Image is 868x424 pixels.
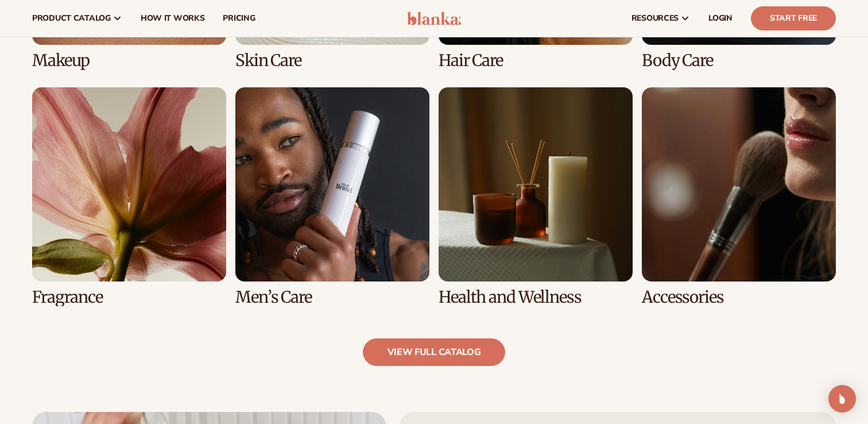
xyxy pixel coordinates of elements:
h3: Skin Care [235,52,429,70]
a: view full catalog [363,338,506,366]
div: 6 / 8 [235,87,429,306]
span: resources [631,14,679,23]
div: Open Intercom Messenger [828,385,856,413]
h3: Body Care [642,52,836,70]
a: Start Free [751,6,836,30]
span: How It Works [141,14,205,23]
img: logo [407,11,462,25]
div: 7 / 8 [439,87,633,306]
h3: Hair Care [439,52,633,70]
span: LOGIN [708,14,733,23]
span: product catalog [32,14,111,23]
div: 8 / 8 [642,87,836,306]
div: 5 / 8 [32,87,226,306]
h3: Makeup [32,52,226,70]
span: pricing [223,14,255,23]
